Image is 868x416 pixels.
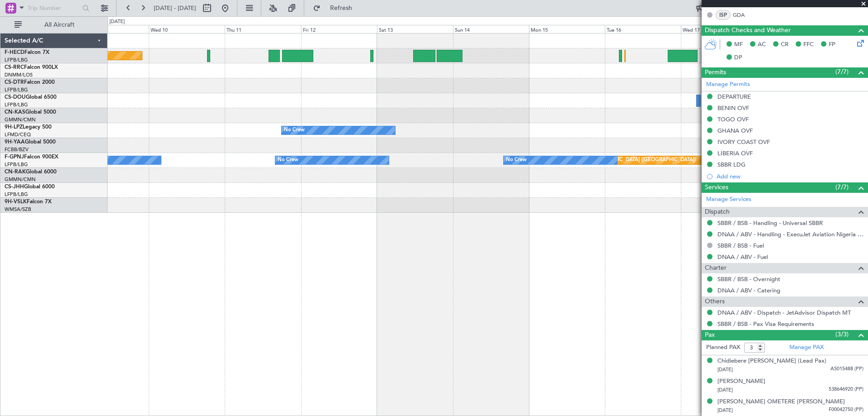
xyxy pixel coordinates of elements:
[717,219,823,227] a: SBBR / BSB - Handling - Universal SBBR
[5,176,36,183] a: GMMN/CMN
[803,40,814,49] span: FFC
[149,25,225,33] div: Wed 10
[284,124,305,137] div: No Crew
[717,377,765,386] div: [PERSON_NAME]
[781,40,788,49] span: CR
[758,40,766,49] span: AC
[717,242,764,249] a: SBBR / BSB - Fuel
[5,80,55,85] a: CS-DTRFalcon 2000
[5,95,57,100] a: CS-DOUGlobal 6500
[717,127,753,134] div: GHANA OVF
[717,287,780,294] a: DNAA / ABV - Catering
[830,365,863,373] span: AS015488 (PP)
[5,199,27,205] span: 9H-VSLK
[829,40,835,49] span: FP
[278,153,298,167] div: No Crew
[5,169,57,175] a: CN-RAKGlobal 6000
[5,72,33,78] a: DNMM/LOS
[717,397,845,406] div: [PERSON_NAME] OMETERE [PERSON_NAME]
[5,184,24,190] span: CS-JHH
[5,80,24,85] span: CS-DTR
[705,25,791,36] span: Dispatch Checks and Weather
[109,18,125,26] div: [DATE]
[453,25,529,33] div: Sun 14
[5,95,26,100] span: CS-DOU
[5,139,56,145] a: 9H-YAAGlobal 5000
[717,357,826,366] div: Chidiebere [PERSON_NAME] (Lead Pax)
[717,366,733,373] span: [DATE]
[734,40,743,49] span: MF
[717,115,749,123] div: TOGO OVF
[789,343,824,352] a: Manage PAX
[717,320,814,328] a: SBBR / BSB - Pax Visa Requirements
[733,11,753,19] a: GDA
[5,116,36,123] a: GMMN/CMN
[717,161,745,168] div: SBBR LDG
[28,1,80,15] input: Trip Number
[716,10,731,20] div: ISP
[5,154,58,160] a: F-GPNJFalcon 900EX
[705,182,728,193] span: Services
[835,67,849,77] span: (7/7)
[717,275,780,283] a: SBBR / BSB - Overnight
[835,182,849,192] span: (7/7)
[506,153,527,167] div: No Crew
[705,207,730,217] span: Dispatch
[5,146,28,153] a: FCBB/BZV
[829,386,863,393] span: 538646920 (PP)
[5,154,24,160] span: F-GPNJ
[322,5,360,11] span: Refresh
[5,110,25,115] span: CN-KAS
[5,86,28,93] a: LFPB/LBG
[5,206,31,213] a: WMSA/SZB
[10,18,98,32] button: All Aircraft
[5,57,28,63] a: LFPB/LBG
[5,65,58,70] a: CS-RRCFalcon 900LX
[717,93,751,100] div: DEPARTURE
[717,104,749,112] div: BENIN OVF
[154,4,196,12] span: [DATE] - [DATE]
[706,343,740,352] label: Planned PAX
[5,191,28,198] a: LFPB/LBG
[681,25,757,33] div: Wed 17
[5,50,49,55] a: F-HECDFalcon 7X
[225,25,301,33] div: Thu 11
[5,169,26,175] span: CN-RAK
[705,263,726,273] span: Charter
[5,199,52,205] a: 9H-VSLKFalcon 7X
[717,387,733,393] span: [DATE]
[717,407,733,414] span: [DATE]
[5,131,31,138] a: LFMD/CEQ
[5,65,24,70] span: CS-RRC
[705,330,715,340] span: Pax
[529,25,605,33] div: Mon 15
[734,53,742,62] span: DP
[553,153,696,167] div: Planned Maint [GEOGRAPHIC_DATA] ([GEOGRAPHIC_DATA])
[5,124,52,130] a: 9H-LPZLegacy 500
[5,139,25,145] span: 9H-YAA
[829,406,863,414] span: F00042750 (PP)
[73,25,149,33] div: Tue 9
[705,296,725,307] span: Others
[717,172,863,180] div: Add new
[717,309,851,316] a: DNAA / ABV - Dispatch - JetAdvisor Dispatch MT
[706,195,751,204] a: Manage Services
[5,161,28,168] a: LFPB/LBG
[717,230,863,238] a: DNAA / ABV - Handling - ExecuJet Aviation Nigeria DNAA
[5,124,23,130] span: 9H-LPZ
[717,149,753,157] div: LIBERIA OVF
[5,101,28,108] a: LFPB/LBG
[605,25,681,33] div: Tue 16
[835,330,849,339] span: (3/3)
[301,25,377,33] div: Fri 12
[717,253,768,261] a: DNAA / ABV - Fuel
[705,67,726,78] span: Permits
[309,1,363,15] button: Refresh
[24,22,95,28] span: All Aircraft
[706,80,750,89] a: Manage Permits
[377,25,453,33] div: Sat 13
[717,138,770,146] div: IVORY COAST OVF
[5,184,55,190] a: CS-JHHGlobal 6000
[5,50,24,55] span: F-HECD
[5,110,56,115] a: CN-KASGlobal 5000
